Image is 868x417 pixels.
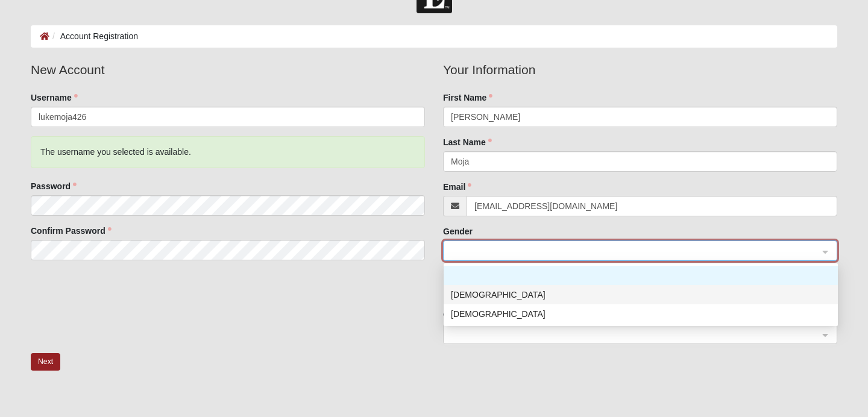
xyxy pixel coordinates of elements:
[31,225,112,237] label: Confirm Password
[443,136,492,148] label: Last Name
[451,288,831,301] div: [DEMOGRAPHIC_DATA]
[443,181,471,193] label: Email
[31,92,78,104] label: Username
[31,180,77,192] label: Password
[444,304,838,324] div: Female
[443,309,476,321] label: Campus
[443,225,473,237] label: Gender
[31,136,425,168] div: The username you selected is available.
[443,92,492,104] label: First Name
[49,30,138,43] li: Account Registration
[443,60,837,80] legend: Your Information
[443,270,476,284] div: Mobile
[444,285,838,304] div: Male
[31,353,60,371] button: Next
[31,60,425,80] legend: New Account
[451,307,831,321] div: [DEMOGRAPHIC_DATA]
